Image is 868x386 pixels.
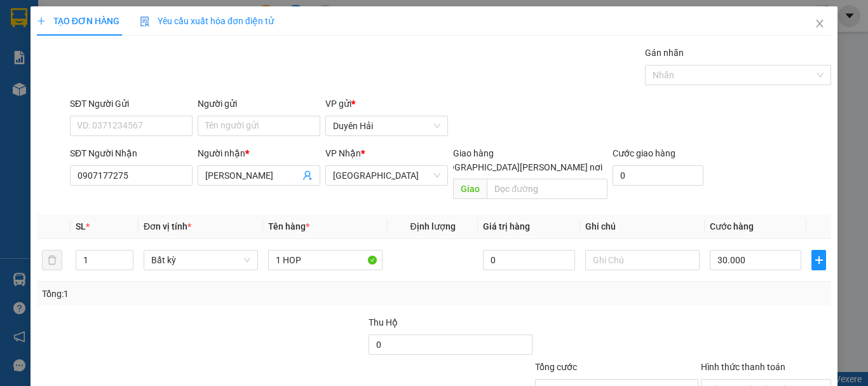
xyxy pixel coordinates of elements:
div: CUONG [83,39,212,55]
span: Tổng cước [535,362,577,372]
button: delete [42,250,62,270]
span: Nhận: [83,11,113,24]
div: SĐT Người Gửi [70,97,193,111]
span: plus [37,17,46,25]
div: VP gửi [325,97,448,111]
span: close [815,18,825,29]
div: 30.000 [81,80,213,98]
span: CC : [81,83,98,97]
input: Cước giao hàng [613,165,703,186]
span: Duyên Hải [333,116,440,135]
span: SL [76,221,86,231]
th: Ghi chú [580,214,705,239]
span: plus [812,255,825,265]
div: Người nhận [198,146,320,160]
span: Sài Gòn [333,166,440,185]
span: Tên hàng [268,221,309,231]
span: Thu Hộ [369,317,398,327]
span: Cước hàng [710,221,754,231]
span: VP Nhận [325,148,361,158]
div: Duyên Hải [11,11,74,41]
span: [GEOGRAPHIC_DATA][PERSON_NAME] nơi [429,160,607,174]
span: Gửi: [11,12,31,25]
span: Giao [453,179,487,199]
span: user-add [302,170,313,181]
button: plus [811,250,826,270]
span: Bất kỳ [151,251,250,270]
div: SĐT Người Nhận [70,146,193,160]
span: TẠO ĐƠN HÀNG [37,16,119,26]
span: Yêu cầu xuất hóa đơn điện tử [140,16,274,26]
input: VD: Bàn, Ghế [268,250,383,270]
span: Định lượng [410,221,455,231]
label: Gán nhãn [645,48,684,58]
div: Tổng: 1 [42,287,336,301]
input: 0 [483,250,574,270]
label: Hình thức thanh toán [701,362,785,372]
input: Dọc đường [487,179,607,199]
button: Close [802,6,837,42]
img: icon [140,17,150,27]
span: Giá trị hàng [483,221,530,231]
span: Giao hàng [453,148,494,158]
div: Người gửi [198,97,320,111]
span: Đơn vị tính [144,221,191,231]
div: 0373486792 [83,55,212,72]
label: Cước giao hàng [613,148,675,158]
input: Ghi Chú [585,250,700,270]
div: [GEOGRAPHIC_DATA] [83,11,212,39]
